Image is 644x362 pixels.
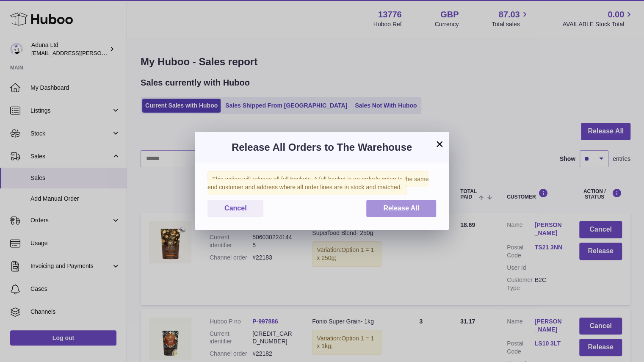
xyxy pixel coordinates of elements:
[224,204,246,212] span: Cancel
[383,204,419,212] span: Release All
[434,139,445,149] button: ×
[207,171,428,195] span: This action will release all full baskets. A full basket is an order/s going to the same end cust...
[207,200,263,217] button: Cancel
[366,200,436,217] button: Release All
[207,141,436,154] h3: Release All Orders to The Warehouse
